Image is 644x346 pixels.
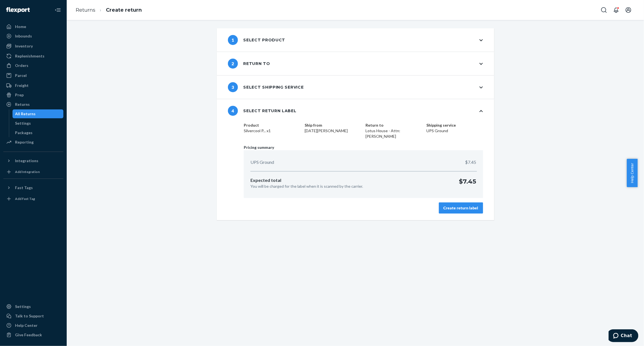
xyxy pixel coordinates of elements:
div: All Returns [15,111,36,117]
div: Reporting [15,139,34,145]
a: Add Fast Tag [3,194,63,203]
div: Orders [15,63,28,68]
a: Help Center [3,321,63,330]
a: Freight [3,81,63,90]
div: Returns [15,102,30,107]
div: Select shipping service [228,82,304,92]
a: All Returns [13,109,64,118]
img: Flexport logo [6,7,30,13]
div: Give Feedback [15,332,42,338]
a: Replenishments [3,52,63,61]
div: Talk to Support [15,313,44,319]
button: Fast Tags [3,183,63,192]
a: Orders [3,61,63,70]
div: Replenishments [15,53,44,59]
span: 2 [228,59,238,69]
div: Freight [15,83,29,88]
a: Returns [3,100,63,109]
a: Settings [13,119,64,128]
a: Inventory [3,42,63,51]
button: Help Center [627,159,638,187]
div: Settings [15,304,31,309]
button: Create return label [439,202,483,214]
p: Pricing summary [244,145,483,150]
p: You will be charged for the label when it is scanned by the carrier. [250,184,363,189]
div: Integrations [15,158,38,164]
div: Parcel [15,73,27,78]
a: Create return [106,7,142,13]
a: Reporting [3,138,63,147]
dd: Lotus House - Attn: [PERSON_NAME] [365,128,422,139]
button: Open notifications [611,4,622,16]
div: Add Fast Tag [15,196,35,201]
button: Close Navigation [52,4,63,16]
iframe: Opens a widget where you can chat to one of our agents [609,329,638,343]
dt: Ship from [305,122,361,128]
div: Settings [15,121,31,126]
dt: Return to [365,122,422,128]
a: Returns [76,7,95,13]
div: Prep [15,92,24,98]
span: 4 [228,106,238,116]
span: 1 [228,35,238,45]
a: Packages [13,128,64,137]
dd: UPS Ground [426,128,483,134]
div: Inventory [15,43,33,49]
div: Return to [228,59,270,69]
a: Parcel [3,71,63,80]
dd: [DATE][PERSON_NAME] [305,128,361,134]
p: $7.45 [459,177,476,189]
div: Select return label [228,106,297,116]
button: Talk to Support [3,312,63,320]
button: Open account menu [623,4,634,16]
div: Add Integration [15,169,40,174]
div: Home [15,24,26,29]
dt: Shipping service [426,122,483,128]
div: Packages [15,130,33,136]
div: Select product [228,35,285,45]
a: Inbounds [3,32,63,41]
p: $7.45 [465,159,476,166]
div: Inbounds [15,33,32,39]
div: Fast Tags [15,185,33,190]
a: Prep [3,91,63,99]
dt: Product [244,122,300,128]
p: UPS Ground [250,159,274,166]
a: Settings [3,302,63,311]
ol: breadcrumbs [71,2,146,18]
div: Create return label [444,205,478,211]
dd: Silvercool P... x1 [244,128,300,134]
a: Home [3,22,63,31]
div: Help Center [15,323,38,328]
p: Expected total [250,177,363,184]
span: 3 [228,82,238,92]
button: Give Feedback [3,330,63,339]
a: Add Integration [3,167,63,176]
button: Open Search Box [598,4,610,16]
button: Integrations [3,156,63,165]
